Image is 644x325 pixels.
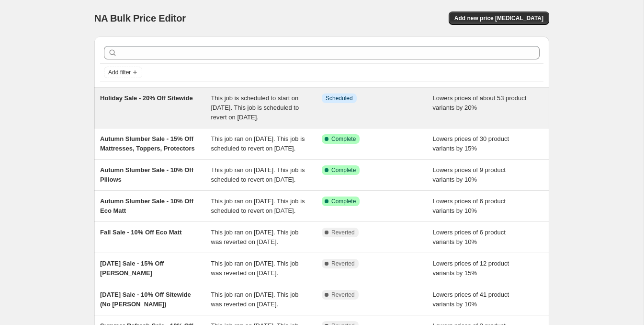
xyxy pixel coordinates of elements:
[331,291,355,299] span: Reverted
[449,12,549,25] button: Add new price [MEDICAL_DATA]
[104,67,142,78] button: Add filter
[433,291,509,308] span: Lowers prices of 41 product variants by 10%
[94,13,186,23] span: NA Bulk Price Editor
[211,197,305,214] span: This job ran on [DATE]. This job is scheduled to revert on [DATE].
[100,229,182,236] span: Fall Sale - 10% Off Eco Matt
[331,260,355,267] span: Reverted
[433,229,506,245] span: Lowers prices of 6 product variants by 10%
[433,260,509,277] span: Lowers prices of 12 product variants by 15%
[454,14,543,22] span: Add new price [MEDICAL_DATA]
[326,94,353,102] span: Scheduled
[331,135,356,143] span: Complete
[100,94,193,102] span: Holiday Sale - 20% Off Sitewide
[100,166,193,183] span: Autumn Slumber Sale - 10% Off Pillows
[433,197,506,214] span: Lowers prices of 6 product variants by 10%
[211,291,299,308] span: This job ran on [DATE]. This job was reverted on [DATE].
[433,94,527,111] span: Lowers prices of about 53 product variants by 20%
[211,260,299,277] span: This job ran on [DATE]. This job was reverted on [DATE].
[211,229,299,245] span: This job ran on [DATE]. This job was reverted on [DATE].
[433,135,509,152] span: Lowers prices of 30 product variants by 15%
[100,260,164,277] span: [DATE] Sale - 15% Off [PERSON_NAME]
[100,135,195,152] span: Autumn Slumber Sale - 15% Off Mattresses, Toppers, Protectors
[331,197,356,205] span: Complete
[331,166,356,174] span: Complete
[108,69,131,76] span: Add filter
[211,135,305,152] span: This job ran on [DATE]. This job is scheduled to revert on [DATE].
[100,291,191,308] span: [DATE] Sale - 10% Off Sitewide (No [PERSON_NAME])
[211,94,299,121] span: This job is scheduled to start on [DATE]. This job is scheduled to revert on [DATE].
[100,197,193,214] span: Autumn Slumber Sale - 10% Off Eco Matt
[433,166,506,183] span: Lowers prices of 9 product variants by 10%
[211,166,305,183] span: This job ran on [DATE]. This job is scheduled to revert on [DATE].
[331,229,355,236] span: Reverted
